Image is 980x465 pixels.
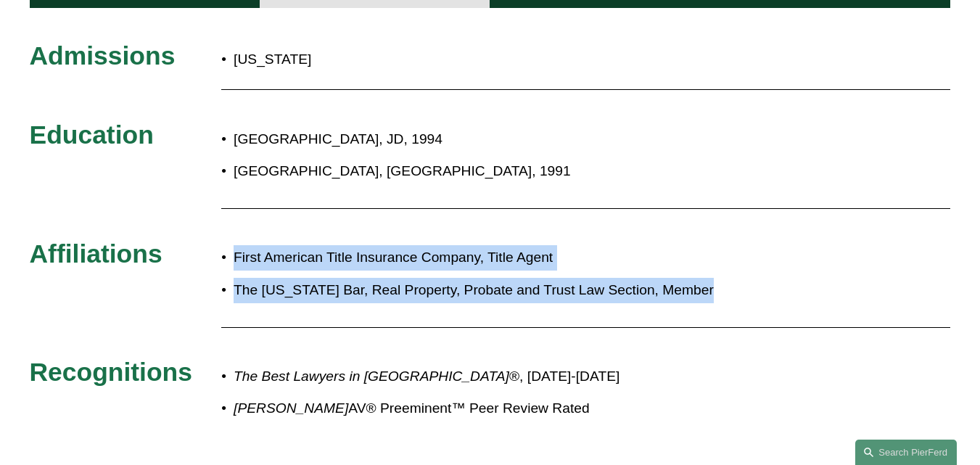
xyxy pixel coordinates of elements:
p: AV® Preeminent™ Peer Review Rated [234,396,836,421]
p: [GEOGRAPHIC_DATA], JD, 1994 [234,127,836,152]
em: The Best Lawyers in [GEOGRAPHIC_DATA] [234,369,509,384]
p: [GEOGRAPHIC_DATA], [GEOGRAPHIC_DATA], 1991 [234,159,836,184]
span: Recognitions [30,358,192,387]
p: The [US_STATE] Bar, Real Property, Probate and Trust Law Section, Member [234,278,836,303]
p: First American Title Insurance Company, Title Agent [234,245,836,271]
span: Affiliations [30,239,162,268]
span: Education [30,120,154,149]
a: Search this site [855,440,957,465]
p: ®, [DATE]-[DATE] [234,364,836,390]
p: [US_STATE] [234,47,567,73]
span: Admissions [30,41,176,70]
em: [PERSON_NAME] [234,400,348,416]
